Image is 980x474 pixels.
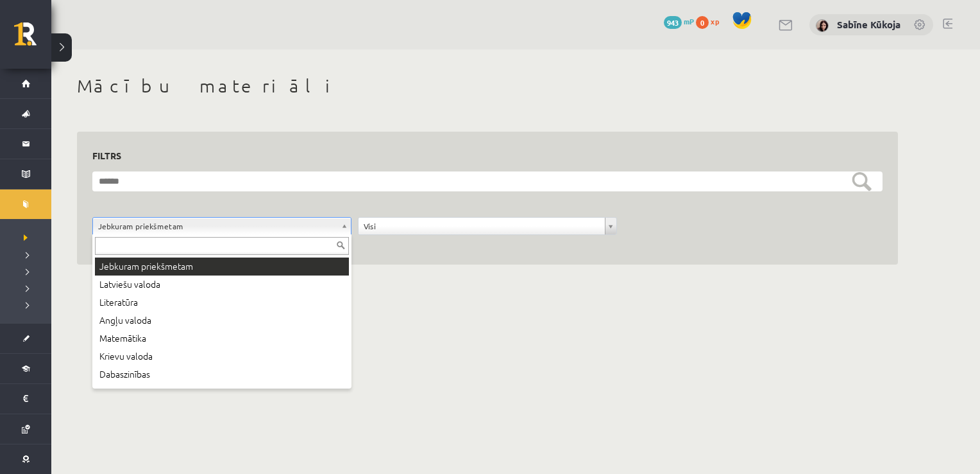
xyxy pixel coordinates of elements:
div: Matemātika [95,329,349,347]
div: Jebkuram priekšmetam [95,258,349,276]
div: Dabaszinības [95,365,349,383]
div: Datorika [95,383,349,401]
div: Krievu valoda [95,347,349,365]
div: Angļu valoda [95,312,349,329]
div: Latviešu valoda [95,276,349,294]
div: Literatūra [95,294,349,312]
